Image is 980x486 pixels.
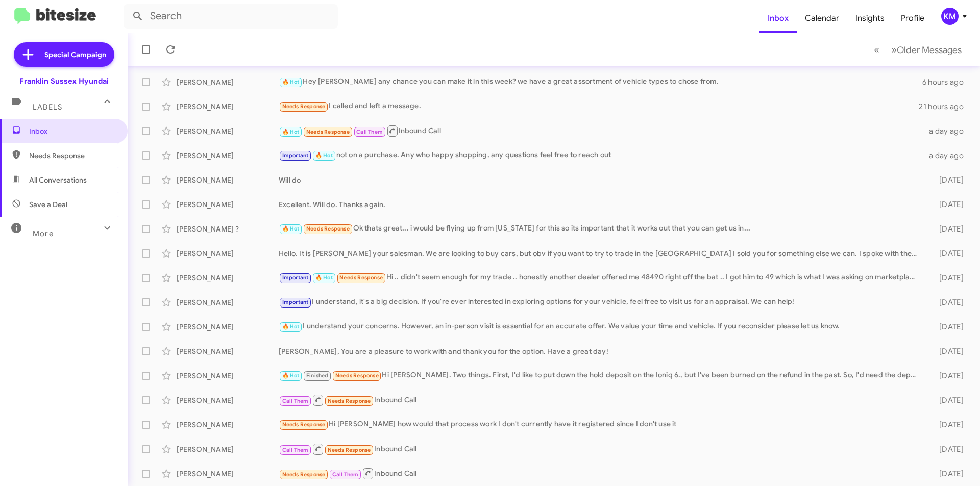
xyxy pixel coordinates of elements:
span: More [33,229,54,238]
span: Important [282,299,309,305]
div: 6 hours ago [922,77,972,87]
div: [PERSON_NAME] [177,126,279,136]
div: I called and left a message. [279,100,919,112]
a: Inbox [759,4,797,33]
span: Needs Response [282,471,326,478]
div: [PERSON_NAME] [177,469,279,479]
span: 🔥 Hot [315,152,333,159]
span: Needs Response [282,421,326,428]
span: Needs Response [29,150,116,161]
div: [DATE] [923,444,972,454]
div: [PERSON_NAME] [177,273,279,283]
div: [PERSON_NAME] [177,77,279,87]
span: Needs Response [339,274,383,281]
div: [PERSON_NAME] [177,395,279,405]
div: [DATE] [923,224,972,234]
a: Calendar [797,4,847,33]
div: [DATE] [923,273,972,283]
span: 🔥 Hot [282,323,300,330]
div: [PERSON_NAME] [177,420,279,430]
div: Inbound Call [279,443,923,455]
div: [PERSON_NAME] [177,346,279,356]
div: Excellent. Will do. Thanks again. [279,199,923,210]
span: Needs Response [335,372,379,379]
span: Finished [306,372,329,379]
span: Special Campaign [44,49,106,60]
div: [PERSON_NAME] ? [177,224,279,234]
span: Call Them [332,471,359,478]
div: Hello. It is [PERSON_NAME] your salesman. We are looking to buy cars, but obv if you want to try ... [279,248,923,259]
div: not on a purchase. Any who happy shopping, any questions feel free to reach out [279,149,923,161]
div: [PERSON_NAME] [177,297,279,308]
div: Inbound Call [279,394,923,406]
span: 🔥 Hot [282,372,300,379]
div: I understand your concerns. However, an in-person visit is essential for an accurate offer. We va... [279,321,923,332]
span: Important [282,152,309,159]
div: a day ago [923,150,972,161]
div: [DATE] [923,371,972,381]
span: 🔥 Hot [282,129,300,135]
span: 🔥 Hot [282,225,300,232]
nav: Page navigation example [868,39,968,60]
div: [DATE] [923,346,972,356]
div: Inbound Call [279,124,923,137]
div: [DATE] [923,469,972,479]
span: Call Them [282,447,309,453]
div: [DATE] [923,175,972,185]
span: Needs Response [306,129,350,135]
span: Save a Deal [29,199,67,210]
div: [DATE] [923,297,972,308]
span: Needs Response [282,103,326,110]
div: Hi .. didn't seem enough for my trade .. honestly another dealer offered me 48490 right off the b... [279,272,923,284]
span: 🔥 Hot [282,79,300,85]
div: [PERSON_NAME] [177,175,279,185]
div: a day ago [923,126,972,136]
span: Needs Response [328,447,371,453]
span: 🔥 Hot [315,274,333,281]
div: [DATE] [923,322,972,332]
div: [PERSON_NAME], You are a pleasure to work with and thank you for the option. Have a great day! [279,346,923,356]
button: Previous [868,39,886,60]
span: Needs Response [328,398,371,404]
span: Inbox [29,126,116,136]
button: KM [933,8,969,25]
div: Franklin Sussex Hyundai [19,76,109,86]
div: [DATE] [923,420,972,430]
div: Will do [279,175,923,185]
span: « [874,43,879,56]
div: [DATE] [923,199,972,210]
div: [PERSON_NAME] [177,444,279,454]
div: [PERSON_NAME] [177,248,279,259]
div: I understand, it's a big decision. If you're ever interested in exploring options for your vehicl... [279,296,923,308]
div: [PERSON_NAME] [177,101,279,112]
div: Hi [PERSON_NAME]. Two things. First, I'd like to put down the hold deposit on the Ioniq 6., but I... [279,370,923,381]
div: [PERSON_NAME] [177,199,279,210]
div: Inbound Call [279,467,923,480]
a: Profile [893,4,933,33]
span: Call Them [356,129,383,135]
div: 21 hours ago [919,101,972,112]
button: Next [885,39,968,60]
span: Call Them [282,398,309,404]
input: Search [124,4,338,29]
span: » [891,43,897,56]
a: Special Campaign [14,42,114,67]
div: [PERSON_NAME] [177,150,279,161]
div: Hey [PERSON_NAME] any chance you can make it in this week? we have a great assortment of vehicle ... [279,76,922,88]
span: All Conversations [29,175,87,185]
div: [PERSON_NAME] [177,371,279,381]
div: KM [941,8,959,25]
span: Needs Response [306,225,350,232]
div: Ok thats great... i would be flying up from [US_STATE] for this so its important that it works ou... [279,223,923,235]
div: [DATE] [923,395,972,405]
a: Insights [847,4,893,33]
div: Hi [PERSON_NAME] how would that process work I don't currently have it registered since I don't u... [279,419,923,430]
div: [PERSON_NAME] [177,322,279,332]
span: Important [282,274,309,281]
div: [DATE] [923,248,972,259]
span: Labels [33,103,62,112]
